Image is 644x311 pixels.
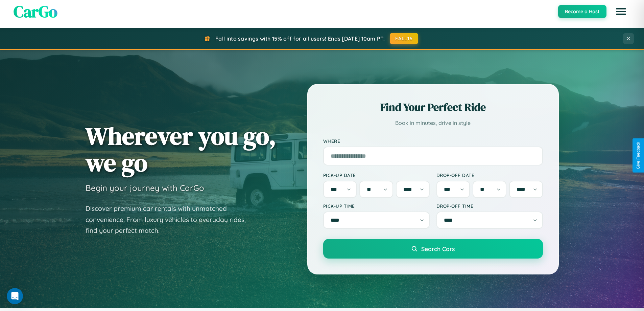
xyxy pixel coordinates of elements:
div: Give Feedback [636,142,641,169]
p: Book in minutes, drive in style [323,118,543,128]
iframe: Intercom live chat [7,288,23,304]
p: Discover premium car rentals with unmatched convenience. From luxury vehicles to everyday rides, ... [86,203,255,236]
button: Open menu [612,2,630,21]
label: Pick-up Date [323,172,430,178]
label: Drop-off Date [436,172,543,178]
span: Search Cars [421,245,455,252]
button: Become a Host [558,5,606,18]
label: Pick-up Time [323,203,430,209]
span: Fall into savings with 15% off for all users! Ends [DATE] 10am PT. [215,35,385,42]
h2: Find Your Perfect Ride [323,100,543,115]
h3: Begin your journey with CarGo [86,183,204,193]
label: Drop-off Time [436,203,543,209]
button: Search Cars [323,239,543,259]
span: CarGo [14,0,57,23]
button: FALL15 [390,33,418,44]
h1: Wherever you go, we go [86,123,276,176]
label: Where [323,138,543,144]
